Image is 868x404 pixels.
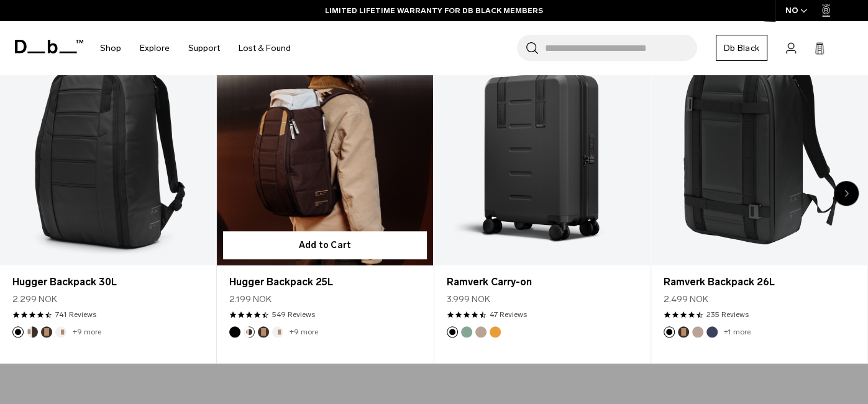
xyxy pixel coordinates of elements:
[73,328,101,336] a: +9 more
[41,326,52,337] button: Espresso
[706,309,749,320] a: 235 reviews
[55,309,96,320] a: 741 reviews
[100,26,121,70] a: Shop
[55,326,66,337] button: Oatmilk
[490,326,501,337] button: Parhelion Orange
[12,275,203,290] a: Hugger Backpack 30L
[272,326,283,337] button: Oatmilk
[716,35,767,61] a: Db Black
[664,293,708,306] span: 2.499 NOK
[229,326,240,337] button: Black Out
[461,326,472,337] button: Green Ray
[272,309,315,320] a: 549 reviews
[140,26,170,70] a: Explore
[325,5,543,16] a: LIMITED LIFETIME WARRANTY FOR DB BLACK MEMBERS
[447,293,490,306] span: 3.999 NOK
[12,293,57,306] span: 2.299 NOK
[447,326,458,337] button: Black Out
[223,231,426,259] button: Add to Cart
[434,25,650,265] a: Ramverk Carry-on
[434,25,651,364] div: 3 / 20
[239,26,291,70] a: Lost & Found
[91,21,300,75] nav: Main Navigation
[188,26,220,70] a: Support
[490,309,527,320] a: 47 reviews
[27,326,38,337] button: Cappuccino
[217,25,432,265] a: Hugger Backpack 25L Cappuccino
[447,275,637,290] a: Ramverk Carry-on
[229,293,272,306] span: 2.199 NOK
[290,328,318,336] a: +9 more
[12,326,24,337] button: Black Out
[217,25,434,364] div: 2 / 20
[678,326,689,337] button: Espresso
[229,275,420,290] a: Hugger Backpack 25L
[834,181,859,206] div: Next slide
[724,328,751,336] a: +1 more
[475,326,487,337] button: Fogbow Beige
[692,326,703,337] button: Fogbow Beige
[651,25,868,364] div: 4 / 20
[258,326,269,337] button: Espresso
[651,25,867,265] a: Ramverk Backpack 26L
[664,275,854,290] a: Ramverk Backpack 26L
[706,326,718,337] button: Blue Hour
[664,326,675,337] button: Black Out
[244,326,255,337] button: Cappuccino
